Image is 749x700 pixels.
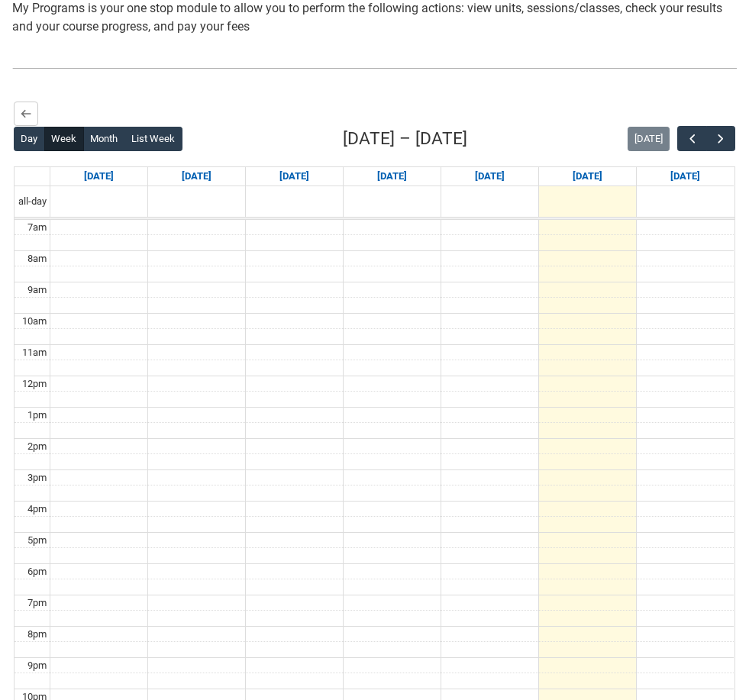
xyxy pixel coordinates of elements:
[44,127,84,151] button: Week
[374,167,410,185] a: Go to September 10, 2025
[706,126,735,151] button: Next Week
[14,102,38,126] button: Back
[124,127,182,151] button: List Week
[276,167,312,185] a: Go to September 9, 2025
[24,251,50,266] div: 8am
[179,167,215,185] a: Go to September 8, 2025
[570,167,605,185] a: Go to September 12, 2025
[24,658,50,673] div: 9pm
[24,595,50,611] div: 7pm
[24,439,50,454] div: 2pm
[24,627,50,642] div: 8pm
[24,533,50,548] div: 5pm
[24,408,50,423] div: 1pm
[14,127,45,151] button: Day
[24,220,50,235] div: 7am
[343,126,467,152] h2: [DATE] – [DATE]
[19,376,50,392] div: 12pm
[472,167,508,185] a: Go to September 11, 2025
[667,167,703,185] a: Go to September 13, 2025
[24,282,50,298] div: 9am
[15,194,50,209] span: all-day
[24,502,50,517] div: 4pm
[12,62,737,74] img: REDU_GREY_LINE
[677,126,706,151] button: Previous Week
[628,127,670,151] button: [DATE]
[19,314,50,329] div: 10am
[12,1,722,34] span: My Programs is your one stop module to allow you to perform the following actions: view units, se...
[83,127,125,151] button: Month
[81,167,117,185] a: Go to September 7, 2025
[24,564,50,579] div: 6pm
[19,345,50,360] div: 11am
[24,470,50,485] div: 3pm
